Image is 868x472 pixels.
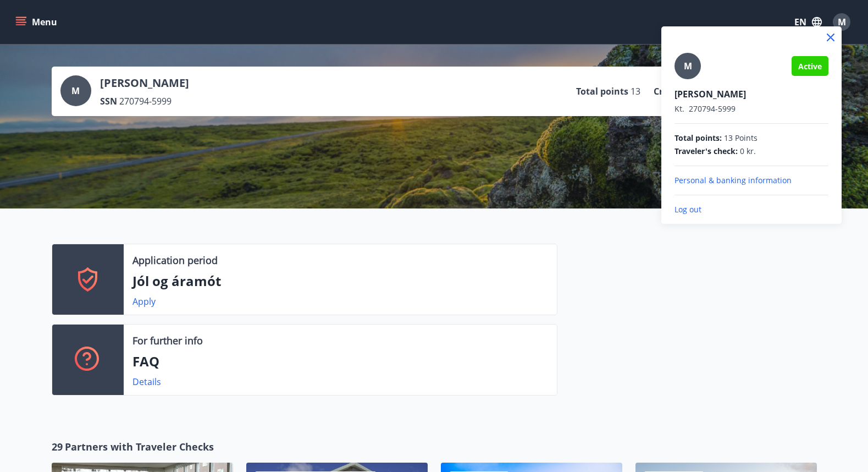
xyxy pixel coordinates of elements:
[798,61,822,72] span: Active
[724,133,758,144] span: 13 Points
[675,103,684,114] span: Kt.
[675,175,828,186] p: Personal & banking information
[675,88,828,100] p: [PERSON_NAME]
[675,204,828,215] p: Log out
[675,133,722,144] span: Total points :
[675,103,828,114] p: 270794-5999
[675,146,738,157] span: Traveler's check :
[740,146,756,157] span: 0 kr.
[684,60,692,72] span: M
